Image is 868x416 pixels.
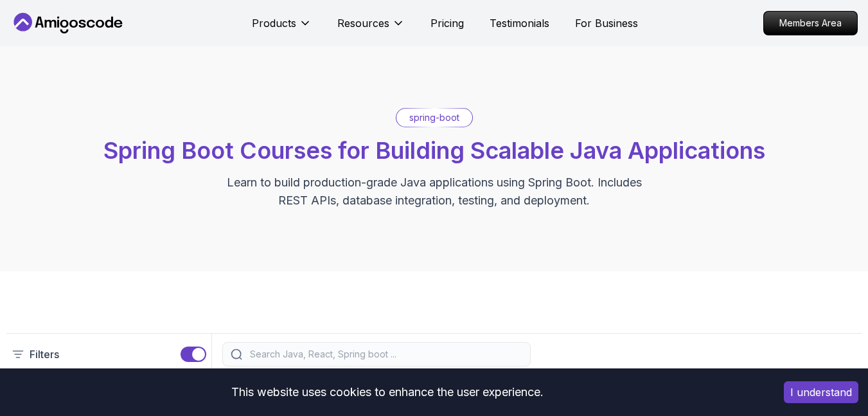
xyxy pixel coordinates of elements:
button: Accept cookies [784,381,858,403]
p: Learn to build production-grade Java applications using Spring Boot. Includes REST APIs, database... [218,174,650,210]
span: Spring Boot Courses for Building Scalable Java Applications [103,136,765,165]
p: Filters [30,347,59,362]
p: Members Area [764,12,857,35]
a: Pricing [430,15,464,31]
button: Products [252,15,312,41]
a: For Business [575,15,638,31]
button: Resources [337,15,405,41]
a: Testimonials [490,15,549,31]
a: Members Area [763,11,858,35]
p: Products [252,15,296,31]
p: Resources [337,15,389,31]
input: Search Java, React, Spring boot ... [247,348,522,361]
div: This website uses cookies to enhance the user experience. [10,378,765,406]
p: spring-boot [409,111,459,124]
